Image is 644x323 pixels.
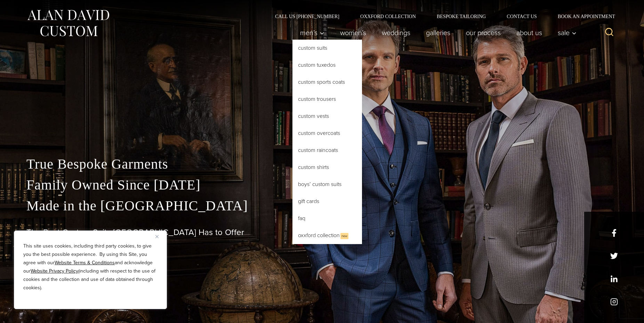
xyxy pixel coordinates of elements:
a: Contact Us [496,14,547,19]
a: Oxxford Collection [350,14,426,19]
a: Custom Raincoats [292,142,362,159]
a: Call Us [PHONE_NUMBER] [265,14,350,19]
span: Sale [558,29,577,36]
nav: Primary Navigation [292,26,580,40]
a: Custom Overcoats [292,125,362,142]
a: Book an Appointment [547,14,618,19]
p: This site uses cookies, including third party cookies, to give you the best possible experience. ... [23,242,158,292]
p: True Bespoke Garments Family Owned Since [DATE] Made in the [GEOGRAPHIC_DATA] [26,154,618,216]
a: Custom Vests [292,108,362,124]
img: Alan David Custom [26,8,110,39]
a: Website Privacy Policy [31,267,78,275]
a: About Us [509,26,550,40]
a: Custom Sports Coats [292,74,362,90]
a: Website Terms & Conditions [55,259,115,266]
a: Custom Tuxedos [292,57,362,73]
img: Close [155,235,159,238]
a: Oxxford CollectionNew [292,227,362,244]
a: Our Process [458,26,509,40]
a: Bespoke Tailoring [426,14,496,19]
a: Custom Suits [292,40,362,56]
a: weddings [374,26,418,40]
a: Women’s [332,26,374,40]
a: Boys’ Custom Suits [292,176,362,193]
h1: The Best Custom Suits [GEOGRAPHIC_DATA] Has to Offer [26,227,618,237]
nav: Secondary Navigation [265,14,618,19]
span: New [340,233,348,239]
button: View Search Form [601,24,618,41]
span: Men’s [300,29,324,36]
a: Custom Shirts [292,159,362,176]
a: Gift Cards [292,193,362,210]
button: Close [155,232,164,241]
a: Galleries [418,26,458,40]
a: FAQ [292,210,362,227]
a: Custom Trousers [292,91,362,107]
